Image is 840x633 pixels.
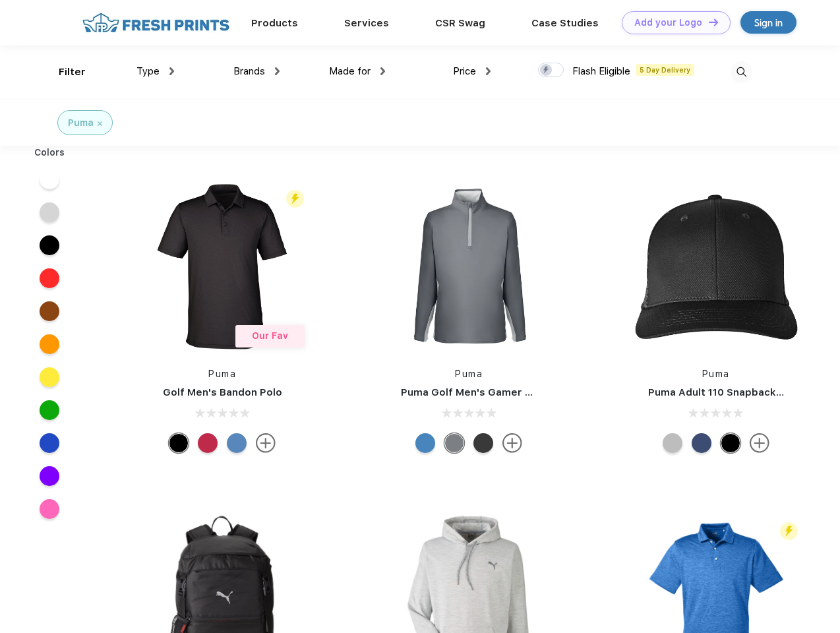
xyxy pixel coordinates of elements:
[381,179,556,354] img: func=resize&h=266
[636,64,694,76] span: 5 Day Delivery
[198,433,218,453] div: Ski Patrol
[692,433,711,453] div: Peacoat Qut Shd
[740,11,796,34] a: Sign in
[455,369,483,379] a: Puma
[251,17,298,29] a: Products
[169,67,174,75] img: dropdown.png
[24,146,75,160] div: Colors
[227,433,247,453] div: Lake Blue
[721,433,740,453] div: Pma Blk Pma Blk
[473,433,493,453] div: Puma Black
[731,61,752,83] img: desktop_search.svg
[136,65,160,77] span: Type
[502,433,522,453] img: more.svg
[709,18,718,26] img: DT
[286,190,304,208] img: flash_active_toggle.svg
[663,433,682,453] div: Quarry with Brt Whit
[135,179,310,354] img: func=resize&h=266
[98,121,102,126] img: filter_cancel.svg
[628,179,804,354] img: func=resize&h=266
[329,65,371,77] span: Made for
[78,11,233,34] img: fo%20logo%202.webp
[344,17,389,29] a: Services
[59,65,86,80] div: Filter
[750,433,769,453] img: more.svg
[435,17,485,29] a: CSR Swag
[453,65,476,77] span: Price
[233,65,265,77] span: Brands
[252,330,288,341] span: Our Fav
[572,65,630,77] span: Flash Eligible
[163,386,282,398] a: Golf Men's Bandon Polo
[486,67,491,75] img: dropdown.png
[415,433,435,453] div: Bright Cobalt
[256,433,276,453] img: more.svg
[444,433,464,453] div: Quiet Shade
[401,386,609,398] a: Puma Golf Men's Gamer Golf Quarter-Zip
[169,433,189,453] div: Puma Black
[380,67,385,75] img: dropdown.png
[68,116,94,130] div: Puma
[754,15,783,30] div: Sign in
[634,17,702,28] div: Add your Logo
[702,369,730,379] a: Puma
[208,369,236,379] a: Puma
[275,67,280,75] img: dropdown.png
[780,522,798,540] img: flash_active_toggle.svg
